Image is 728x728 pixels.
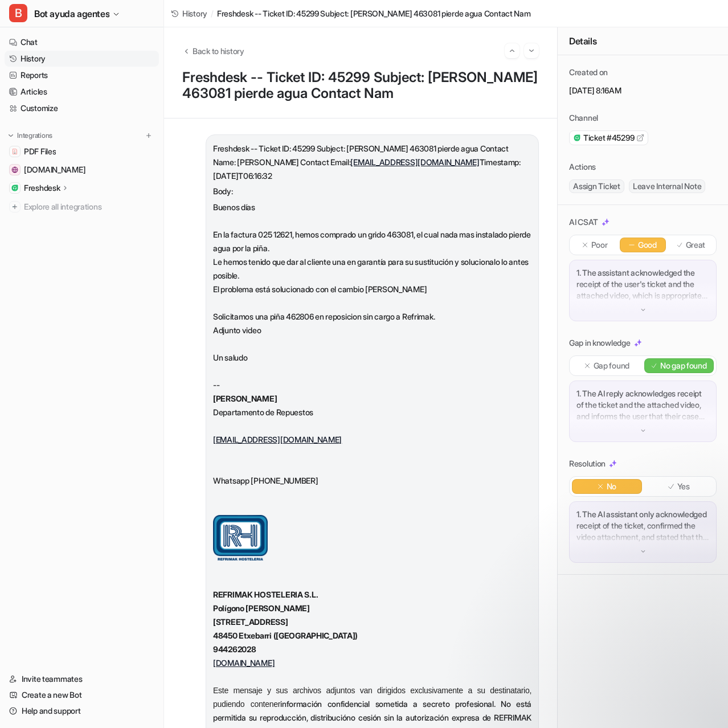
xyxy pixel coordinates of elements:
p: Body: [213,185,531,198]
div: Un saludo [213,351,531,365]
p: AI CSAT [569,216,598,228]
a: Explore all integrations [5,199,159,215]
p: No gap found [660,360,707,371]
a: www.fricosmos.com[DOMAIN_NAME] [5,162,159,178]
h1: Freshdesk -- Ticket ID: 45299 Subject: [PERSON_NAME] 463081 pierde agua Contact Nam [182,69,539,102]
p: Integrations [17,131,52,140]
b: Polígono [PERSON_NAME] [213,603,310,613]
a: Articles [5,84,159,100]
a: Help and support [5,703,159,719]
span: información confidencial sometida a secreto profesional. No está permitida su reproducción, distr... [213,699,531,722]
span: History [182,7,207,19]
p: Freshdesk [24,182,60,194]
p: 1. The AI reply acknowledges receipt of the ticket and the attached video, and informs the user t... [576,388,709,422]
a: History [5,51,159,67]
img: menu_add.svg [145,132,153,140]
div: El problema está solucionado con el cambio [PERSON_NAME] [213,283,531,296]
div: Whatsapp [PHONE_NUMBER] [213,460,531,488]
span: / [211,7,214,19]
div: En la factura 025 12621, hemos comprado un grido 463081, el cual nada mas instalado pierde agua p... [213,228,531,255]
div: Le hemos tenido que dar al cliente una en garantía para su sustitución y solucionalo lo antes pos... [213,255,531,283]
a: PDF FilesPDF Files [5,144,159,159]
a: History [171,7,207,19]
span: Explore all integrations [24,198,154,216]
div: Buenos días [213,201,531,214]
p: Actions [569,161,596,173]
div: Adjunto video [213,324,531,337]
img: down-arrow [639,306,647,314]
p: Great [686,239,706,251]
img: freshdesk [573,134,581,141]
span: Bot ayuda agentes [34,6,109,22]
span: B [9,4,27,22]
p: 1. The AI assistant only acknowledged receipt of the ticket, confirmed the video attachment, and ... [576,509,709,543]
img: explore all integrations [9,201,21,212]
p: Channel [569,112,598,124]
b: REFRIMAK HOSTELERIA S.L. [213,590,318,599]
a: Invite teammates [5,671,159,687]
a: Chat [5,34,159,50]
img: down-arrow [639,427,647,435]
b: [PERSON_NAME] [213,394,277,403]
img: AIorK4zd0wAcrylyPlGnmaUfiQrtQ3Nt4ek3LYpuJ0vArc9IjvkVtMLE639sqdrRG4oXsMU8ORs1bko [213,515,268,561]
a: [EMAIL_ADDRESS][DOMAIN_NAME] [213,435,342,444]
b: 944262028 [213,644,256,654]
img: Freshdesk [11,185,18,191]
img: www.fricosmos.com [11,166,18,173]
span: Assign Ticket [569,179,624,193]
p: Yes [677,481,690,492]
p: Freshdesk -- Ticket ID: 45299 Subject: [PERSON_NAME] 463081 pierde agua Contact Name: [PERSON_NAM... [213,142,531,183]
img: PDF Files [11,148,18,155]
div: Details [558,27,728,55]
p: Created on [569,67,608,78]
div: Departamento de Repuestos [213,406,531,419]
div: Solicitamos una piña 462806 en reposicion sin cargo a Refrimak. [213,310,531,324]
p: No [607,481,616,492]
img: down-arrow [639,547,647,555]
a: Customize [5,100,159,116]
span: Este mensaje y sus archivos adjuntos van dirigidos exclusivamente a su destinatario, pudiendo con... [213,686,531,709]
span: [DOMAIN_NAME] [24,164,85,175]
span: -- [213,380,219,390]
span: Leave Internal Note [629,179,705,193]
button: Integrations [5,130,56,141]
p: Poor [591,239,608,251]
p: [DATE] 8:16AM [569,85,717,96]
a: [EMAIL_ADDRESS][DOMAIN_NAME] [350,157,479,167]
p: Gap in knowledge [569,337,631,349]
span: Freshdesk -- Ticket ID: 45299 Subject: [PERSON_NAME] 463081 pierde agua Contact Nam [217,7,531,19]
p: 1. The assistant acknowledged the receipt of the user's ticket and the attached video, which is a... [576,267,709,301]
b: [STREET_ADDRESS] [213,617,288,627]
img: Next session [527,46,535,56]
img: expand menu [7,132,15,140]
span: Ticket #45299 [583,132,634,144]
a: Reports [5,67,159,83]
img: Previous session [508,46,516,56]
span: Back to history [193,45,244,57]
button: Back to history [182,45,244,57]
a: Create a new Bot [5,687,159,703]
b: 48450 Etxebarri ([GEOGRAPHIC_DATA]) [213,631,358,640]
p: Gap found [594,360,629,371]
a: Ticket #45299 [573,132,644,144]
a: [DOMAIN_NAME] [213,658,275,668]
p: Good [638,239,657,251]
span: PDF Files [24,146,56,157]
button: Go to next session [524,43,539,58]
button: Go to previous session [505,43,520,58]
p: Resolution [569,458,606,469]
